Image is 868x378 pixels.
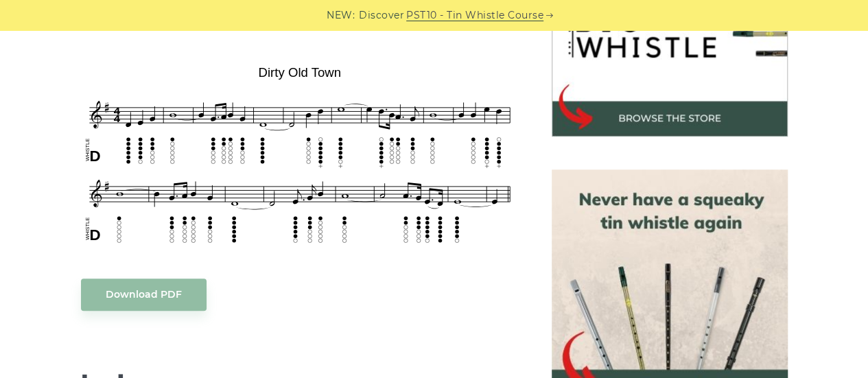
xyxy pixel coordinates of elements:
[81,60,519,250] img: Dirty Old Town Tin Whistle Tab & Sheet Music
[406,8,543,23] a: PST10 - Tin Whistle Course
[359,8,404,23] span: Discover
[327,8,355,23] span: NEW:
[81,279,207,311] a: Download PDF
